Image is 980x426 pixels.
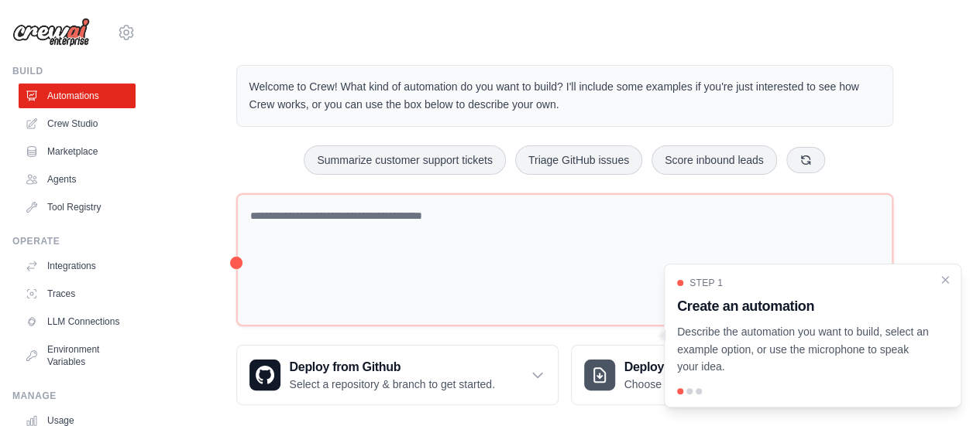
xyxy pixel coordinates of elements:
a: Automations [19,83,136,108]
img: Logo [12,18,90,47]
a: Environment Variables [19,337,136,374]
a: Integrations [19,254,136,278]
span: Step 1 [689,277,723,289]
h3: Deploy from Github [290,358,495,377]
p: Describe the automation you want to build, select an example option, or use the microphone to spe... [677,323,930,376]
button: Triage GitHub issues [515,145,642,175]
a: LLM Connections [19,309,136,334]
p: Welcome to Crew! What kind of automation do you want to build? I'll include some examples if you'... [249,78,880,114]
button: Summarize customer support tickets [304,145,505,175]
div: Operate [12,235,136,247]
a: Tool Registry [19,195,136,220]
h3: Create an automation [677,295,930,317]
div: Manage [12,390,136,402]
div: Build [12,65,136,77]
p: Choose a zip file to upload. [624,377,755,392]
iframe: Chat Widget [903,352,980,426]
button: Score inbound leads [652,145,777,175]
a: Crew Studio [19,111,136,136]
a: Marketplace [19,139,136,164]
button: Close walkthrough [939,274,951,286]
p: Select a repository & branch to get started. [290,377,495,392]
a: Agents [19,167,136,192]
a: Traces [19,281,136,306]
h3: Deploy from zip file [624,358,755,377]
